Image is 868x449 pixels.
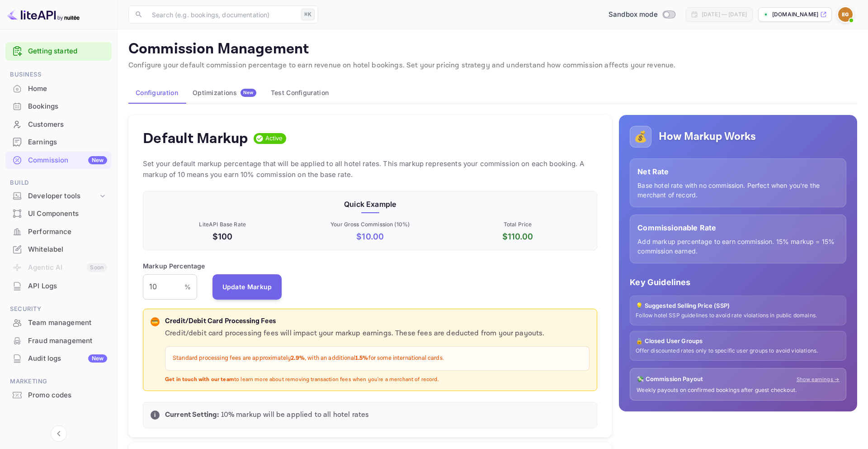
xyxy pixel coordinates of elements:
[446,220,590,229] p: Total Price
[28,137,107,148] div: Earnings
[5,377,112,387] span: Marketing
[241,90,256,96] span: New
[212,274,282,300] button: Update Markup
[28,84,107,94] div: Home
[609,10,658,20] span: Sandbox mode
[151,199,590,210] p: Quick Example
[28,390,107,401] div: Promo codes
[28,155,107,166] div: Commission
[151,220,294,229] p: LiteAPI Base Rate
[5,277,112,295] div: API Logs
[5,350,112,367] a: Audit logsNew
[630,276,846,288] p: Key Guidelines
[264,82,336,104] button: Test Configuration
[637,222,839,233] p: Commissionable Rate
[151,318,158,326] p: 💳
[636,337,840,346] p: 🔒 Closed User Groups
[262,134,287,143] span: Active
[355,354,368,362] strong: 1.5%
[165,410,590,420] p: 10 % markup will be applied to all hotel rates
[165,328,590,339] p: Credit/debit card processing fees will impact your markup earnings. These fees are deducted from ...
[28,227,107,237] div: Performance
[5,188,112,204] div: Developer tools
[298,220,442,229] p: Your Gross Commission ( 10 %)
[636,301,840,310] p: 💡 Suggested Selling Price (SSP)
[634,129,647,145] p: 💰
[5,223,112,241] div: Performance
[5,332,112,349] a: Fraud management
[637,237,839,256] p: Add markup percentage to earn commission. 15% markup = 15% commission earned.
[143,158,597,180] p: Set your default markup percentage that will be applied to all hotel rates. This markup represent...
[165,376,234,383] strong: Get in touch with our team
[291,354,305,362] strong: 2.9%
[636,347,840,355] p: Offer discounted rates only to specific user groups to avoid violations.
[88,354,107,363] div: New
[772,10,818,19] p: [DOMAIN_NAME]
[128,40,857,58] p: Commission Management
[659,129,756,144] h5: How Markup Works
[51,425,67,442] button: Collapse navigation
[128,82,185,104] button: Configuration
[5,116,112,134] div: Customers
[5,98,112,115] div: Bookings
[28,281,107,291] div: API Logs
[797,376,840,383] a: Show earnings →
[5,178,112,188] span: Build
[605,10,679,20] div: Switch to Production mode
[128,60,857,71] p: Configure your default commission percentage to earn revenue on hotel bookings. Set your pricing ...
[28,101,107,112] div: Bookings
[5,80,112,98] div: Home
[28,244,107,255] div: Whitelabel
[702,10,747,19] div: [DATE] — [DATE]
[28,191,98,201] div: Developer tools
[636,312,840,320] p: Follow hotel SSP guidelines to avoid rate violations in public domains.
[5,116,112,133] a: Customers
[165,316,590,327] p: Credit/Debit Card Processing Fees
[154,411,156,419] p: i
[446,230,590,243] p: $ 110.00
[5,152,112,169] div: CommissionNew
[298,230,442,243] p: $ 10.00
[5,241,112,258] a: Whitelabel
[5,304,112,314] span: Security
[146,5,297,24] input: Search (e.g. bookings, documentation)
[5,387,112,404] div: Promo codes
[165,376,590,384] p: to learn more about removing transaction fees when you're a merchant of record.
[301,9,315,20] div: ⌘K
[5,332,112,350] div: Fraud management
[5,241,112,258] div: Whitelabel
[5,80,112,97] a: Home
[5,205,112,223] div: UI Components
[5,387,112,403] a: Promo codes
[88,156,107,164] div: New
[5,223,112,240] a: Performance
[5,314,112,332] div: Team management
[28,46,107,57] a: Getting started
[5,152,112,168] a: CommissionNew
[193,89,256,97] div: Optimizations
[637,166,839,177] p: Net Rate
[5,134,112,151] div: Earnings
[173,354,582,363] p: Standard processing fees are approximately , with an additional for some international cards.
[5,205,112,222] a: UI Components
[28,119,107,130] div: Customers
[5,70,112,80] span: Business
[5,277,112,294] a: API Logs
[637,387,840,394] p: Weekly payouts on confirmed bookings after guest checkout.
[151,230,294,243] p: $100
[143,274,184,300] input: 0
[28,336,107,346] div: Fraud management
[143,129,248,148] h4: Default Markup
[143,261,205,271] p: Markup Percentage
[5,42,112,61] div: Getting started
[28,318,107,328] div: Team management
[28,209,107,219] div: UI Components
[5,98,112,115] a: Bookings
[5,134,112,150] a: Earnings
[5,314,112,331] a: Team management
[838,7,853,22] img: Eduardo Granados
[637,181,839,200] p: Base hotel rate with no commission. Perfect when you're the merchant of record.
[7,7,80,22] img: LiteAPI logo
[184,282,191,291] p: %
[637,375,703,384] p: 💸 Commission Payout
